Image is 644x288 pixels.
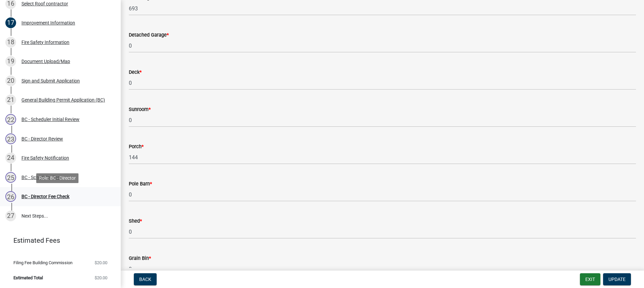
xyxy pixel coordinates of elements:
label: Shed [129,219,142,224]
label: Deck [129,70,142,75]
span: Update [608,277,626,282]
button: Update [603,273,631,285]
span: Filing Fee Building Commission [13,261,72,265]
div: 21 [5,95,16,105]
div: 24 [5,153,16,163]
div: 27 [5,211,16,221]
div: 18 [5,37,16,48]
div: 19 [5,56,16,67]
div: Document Upload/Map [21,59,70,64]
label: Porch [129,145,144,149]
button: Back [134,273,157,285]
div: Fire Safety Information [21,40,69,45]
label: Pole Barn [129,182,152,186]
span: $20.00 [95,276,107,280]
span: Back [139,277,151,282]
label: Detached Garage [129,33,169,38]
div: Role: BC - Director [36,173,78,183]
div: 17 [5,17,16,28]
span: Estimated Total [13,276,43,280]
label: Grain Bin [129,256,151,261]
div: 22 [5,114,16,125]
div: 20 [5,75,16,86]
div: BC - Director Fee Check [21,194,69,199]
a: Estimated Fees [5,234,110,247]
label: Sunroom [129,107,151,112]
div: General Building Permit Application (BC) [21,98,105,102]
span: $20.00 [95,261,107,265]
div: Sign and Submit Application [21,78,80,83]
div: 26 [5,191,16,202]
div: BC - Scheduler Fees [21,175,62,180]
button: Exit [580,273,600,285]
div: Select Roof contractor [21,1,68,6]
div: 25 [5,172,16,183]
div: BC - Director Review [21,136,63,141]
div: Fire Safety Notification [21,156,69,160]
div: BC - Scheduler Initial Review [21,117,79,122]
div: 23 [5,133,16,144]
div: Improvement Information [21,20,75,25]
